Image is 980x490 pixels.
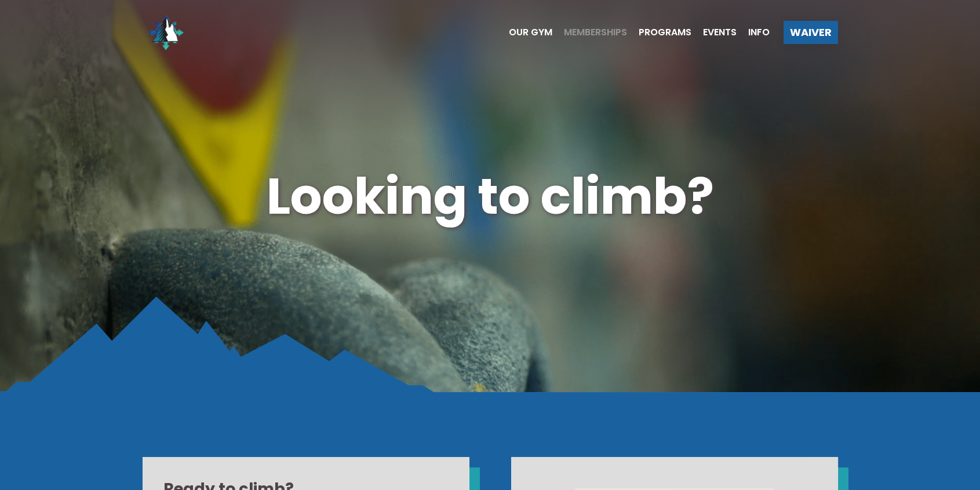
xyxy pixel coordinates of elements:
[143,161,838,231] h1: Looking to climb?
[497,28,552,37] a: Our Gym
[639,28,691,37] span: Programs
[143,9,189,56] img: North Wall Logo
[703,28,737,37] span: Events
[627,28,691,37] a: Programs
[509,28,552,37] span: Our Gym
[748,28,770,37] span: Info
[737,28,770,37] a: Info
[564,28,627,37] span: Memberships
[552,28,627,37] a: Memberships
[691,28,737,37] a: Events
[790,27,832,38] span: Waiver
[784,21,838,44] a: Waiver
